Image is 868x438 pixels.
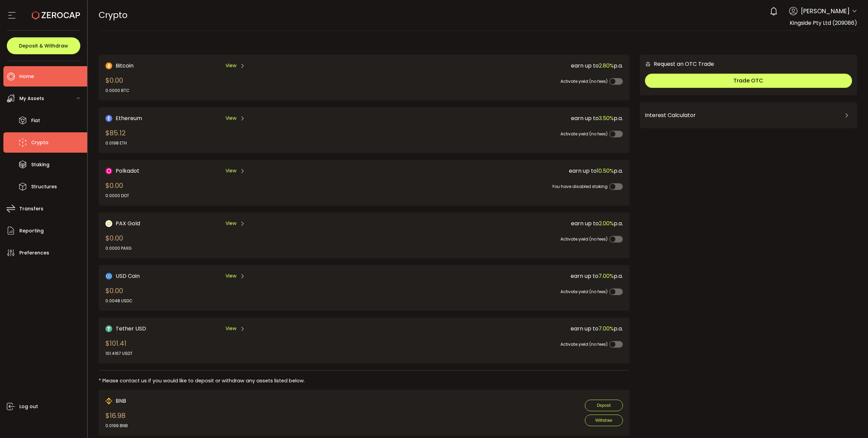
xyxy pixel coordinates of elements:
[7,37,80,54] button: Deposit & Withdraw
[105,193,129,199] div: 0.0000 DOT
[105,286,133,304] div: $0.00
[225,167,236,174] span: View
[597,403,611,408] span: Deposit
[19,94,44,103] span: My Assets
[585,400,623,411] button: Deposit
[352,61,623,70] div: earn up to p.a.
[560,131,608,137] span: Activate yield (no fees)
[105,220,112,227] img: PAX Gold
[599,114,614,122] span: 3.50%
[105,88,130,94] div: 0.0000 BTC
[105,128,127,146] div: $85.12
[598,325,614,332] span: 7.00%
[19,226,44,236] span: Reporting
[105,233,132,251] div: $0.00
[645,61,651,67] img: 6nGpN7MZ9FLuBP83NiajKbTRY4UzlzQtBKtCrLLspmCkSvCZHBKvY3NxgQaT5JnOQREvtQ257bXeeSTueZfAPizblJ+Fe8JwA...
[599,62,614,70] span: 2.80%
[790,19,857,27] span: Kingside Pty Ltd (209086)
[352,272,623,280] div: earn up to p.a.
[31,160,50,170] span: Staking
[560,78,608,84] span: Activate yield (no fees)
[105,168,112,174] img: DOT
[116,167,139,175] span: Polkadot
[105,423,128,429] div: 0.0199 BNB
[560,236,608,242] span: Activate yield (no fees)
[116,272,140,280] span: USD Coin
[597,167,614,175] span: 10.50%
[225,220,236,227] span: View
[105,411,128,429] div: $16.98
[560,289,608,294] span: Activate yield (no fees)
[352,324,623,333] div: earn up to p.a.
[352,167,623,175] div: earn up to p.a.
[733,77,763,84] span: Trade OTC
[105,298,133,304] div: 0.0048 USDC
[19,72,34,81] span: Home
[116,219,140,228] span: PAX Gold
[595,418,612,423] span: Withdraw
[552,184,608,189] span: You have disabled staking
[225,325,236,332] span: View
[31,138,48,148] span: Crypto
[225,62,236,69] span: View
[105,338,133,357] div: $101.41
[105,115,112,122] img: Ethereum
[599,220,614,227] span: 2.00%
[31,116,40,126] span: Fiat
[225,272,236,280] span: View
[105,325,112,332] img: Tether USD
[801,6,850,16] span: [PERSON_NAME]
[352,219,623,228] div: earn up to p.a.
[105,62,112,69] img: Bitcoin
[105,273,112,280] img: USD Coin
[105,140,127,146] div: 0.0198 ETH
[31,182,57,192] span: Structures
[99,9,127,21] span: Crypto
[116,397,126,405] span: BNB
[105,245,132,251] div: 0.0000 PAXG
[105,350,133,357] div: 101.4167 USDT
[116,61,134,70] span: Bitcoin
[105,398,112,404] img: bnb_bsc_portfolio.png
[99,377,630,384] div: * Please contact us if you would like to deposit or withdraw any assets listed below.
[787,365,868,438] iframe: Chat Widget
[116,114,142,122] span: Ethereum
[640,60,714,68] div: Request an OTC Trade
[19,402,38,412] span: Log out
[645,107,852,123] div: Interest Calculator
[105,180,129,199] div: $0.00
[105,75,130,94] div: $0.00
[116,324,146,333] span: Tether USD
[352,114,623,122] div: earn up to p.a.
[19,248,49,258] span: Preferences
[645,74,852,88] button: Trade OTC
[598,272,614,280] span: 7.00%
[560,341,608,347] span: Activate yield (no fees)
[19,43,68,48] span: Deposit & Withdraw
[585,415,623,426] button: Withdraw
[225,115,236,122] span: View
[19,204,43,214] span: Transfers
